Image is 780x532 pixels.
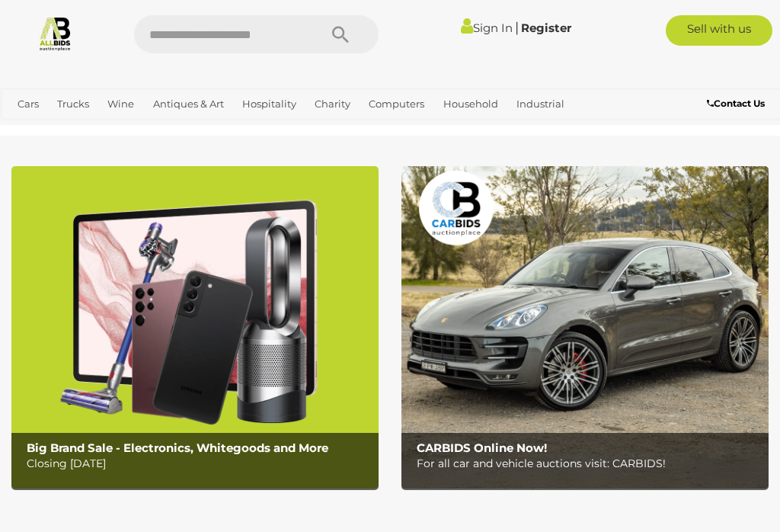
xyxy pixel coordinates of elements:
[437,91,504,117] a: Household
[401,166,769,488] img: CARBIDS Online Now!
[147,91,230,117] a: Antiques & Art
[363,91,430,117] a: Computers
[401,166,769,488] a: CARBIDS Online Now! CARBIDS Online Now! For all car and vehicle auctions visit: CARBIDS!
[124,117,168,142] a: Sports
[666,15,772,46] a: Sell with us
[174,117,295,142] a: [GEOGRAPHIC_DATA]
[707,98,765,109] b: Contact Us
[308,91,356,117] a: Charity
[11,166,379,488] a: Big Brand Sale - Electronics, Whitegoods and More Big Brand Sale - Electronics, Whitegoods and Mo...
[302,15,379,53] button: Search
[11,117,71,142] a: Jewellery
[521,21,571,35] a: Register
[77,117,118,142] a: Office
[417,441,547,455] b: CARBIDS Online Now!
[510,91,571,117] a: Industrial
[27,441,328,455] b: Big Brand Sale - Electronics, Whitegoods and More
[236,91,302,117] a: Hospitality
[11,91,45,117] a: Cars
[51,91,95,117] a: Trucks
[515,19,519,36] span: |
[101,91,140,117] a: Wine
[37,15,73,51] img: Allbids.com.au
[461,21,513,35] a: Sign In
[417,454,760,473] p: For all car and vehicle auctions visit: CARBIDS!
[27,454,370,473] p: Closing [DATE]
[11,166,379,488] img: Big Brand Sale - Electronics, Whitegoods and More
[707,95,769,112] a: Contact Us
